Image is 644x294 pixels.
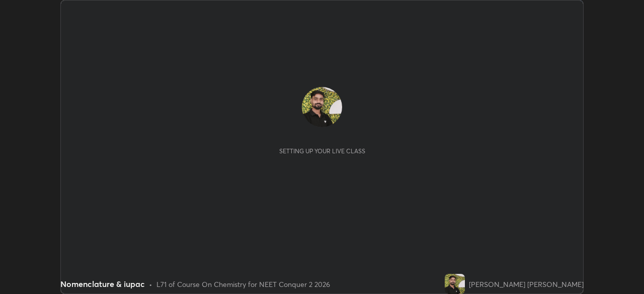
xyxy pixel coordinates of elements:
[445,274,465,294] img: d4ceb94013f44135ba1f99c9176739bb.jpg
[279,147,365,155] div: Setting up your live class
[156,279,330,289] div: L71 of Course On Chemistry for NEET Conquer 2 2026
[60,278,145,290] div: Nomenclature & iupac
[149,279,152,289] div: •
[469,279,584,289] div: [PERSON_NAME] [PERSON_NAME]
[302,87,342,127] img: d4ceb94013f44135ba1f99c9176739bb.jpg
